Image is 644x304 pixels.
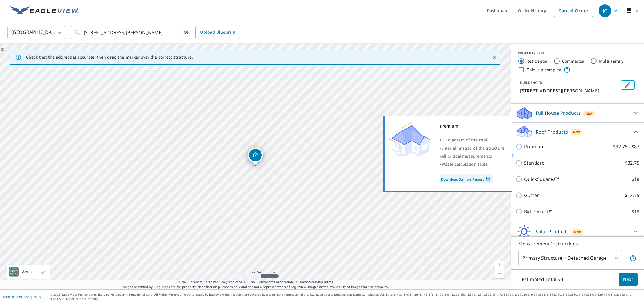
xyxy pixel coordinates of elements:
[562,58,586,64] label: Commercial
[515,225,639,239] div: Solar ProductsNew
[178,280,333,285] span: © 2025 TomTom, Earthstar Geographics SIO, © 2025 Microsoft Corporation, ©
[3,295,21,299] a: Terms of Use
[524,143,545,150] p: Premium
[195,26,240,39] a: Upload Blueprint
[184,26,240,39] div: OR
[200,29,235,36] span: Upload Blueprint
[7,265,50,279] div: Aerial
[632,208,639,215] p: $18
[484,176,492,182] img: Pdf Icon
[440,144,504,152] div: •
[554,5,593,17] a: Cancel Order
[441,145,504,151] span: 5 aerial images of the structure
[440,174,493,183] a: Download Sample Report
[621,80,635,90] button: Edit building 1
[623,276,633,283] span: Next
[440,122,504,130] div: Premium
[630,255,636,262] span: Your report will include the primary structure and a detached garage if one exists.
[20,265,34,279] div: Aerial
[625,159,639,166] p: $32.75
[10,6,79,15] img: EV Logo
[586,111,593,116] span: New
[515,106,639,120] div: Full House ProductsNew
[495,269,504,278] a: Current Level 17, Zoom Out
[440,136,504,144] div: •
[599,4,611,17] div: JC
[441,153,492,159] span: All critical measurements
[515,125,639,139] div: Roof ProductsNew
[324,280,333,284] a: Terms
[632,176,639,183] p: $18
[524,192,539,199] p: Gutter
[524,176,559,183] p: QuickSquares™
[441,137,487,143] span: 3D diagram of the roof
[298,280,323,284] a: OpenStreetMap
[619,273,638,286] button: Next
[7,24,65,41] div: [GEOGRAPHIC_DATA]
[248,148,263,165] div: Dropped pin, building 1, Residential property, N12807 Morgan Lake Dr Wausaukee, WI 54177
[23,295,41,299] a: Privacy Policy
[536,110,581,116] p: Full House Products
[440,160,504,168] div: •
[491,54,498,61] button: Close
[389,122,430,157] img: Premium
[574,230,581,234] span: New
[599,58,623,64] label: Multi-Family
[518,240,636,247] p: Measurement Instructions
[517,273,568,286] p: Estimated Total: $0
[518,51,637,56] div: PROPERTY TYPE
[524,159,545,166] p: Standard
[495,261,504,269] a: Current Level 17, Zoom In
[84,24,166,41] input: Search by address or latitude-longitude
[26,54,193,60] p: Check that the address is accurate, then drag the marker over the correct structure.
[50,292,641,301] p: © 2025 Eagle View Technologies, Inc. and Pictometry International Corp. All Rights Reserved. Repo...
[520,87,619,94] p: [STREET_ADDRESS][PERSON_NAME]
[536,128,568,135] p: Roof Products
[625,192,639,199] p: $13.75
[524,208,552,215] p: Bid Perfect™
[440,152,504,160] div: •
[527,67,561,73] label: This is a complex
[520,80,542,85] p: BUILDING ID
[3,295,41,298] p: |
[613,143,639,150] p: $32.75 - $87
[441,161,488,167] span: Waste calculation table
[526,58,549,64] label: Residential
[573,130,580,134] span: New
[518,250,622,266] div: Primary Structure + Detached Garage
[536,228,569,235] p: Solar Products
